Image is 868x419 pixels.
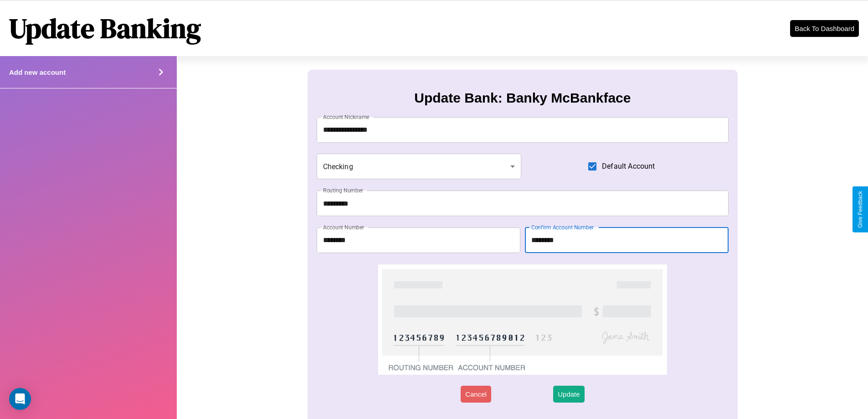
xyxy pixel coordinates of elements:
button: Cancel [461,386,491,403]
h3: Update Bank: Banky McBankface [414,90,631,106]
h4: Add new account [9,68,66,76]
div: Open Intercom Messenger [9,388,31,410]
label: Account Number [323,223,364,231]
label: Confirm Account Number [531,223,594,231]
div: Checking [317,154,522,179]
button: Back To Dashboard [790,20,859,37]
button: Update [553,386,584,403]
div: Give Feedback [857,191,863,228]
label: Account Nickname [323,113,370,121]
span: Default Account [602,161,655,172]
img: check [378,264,667,375]
label: Routing Number [323,186,363,194]
h1: Update Banking [9,10,201,47]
